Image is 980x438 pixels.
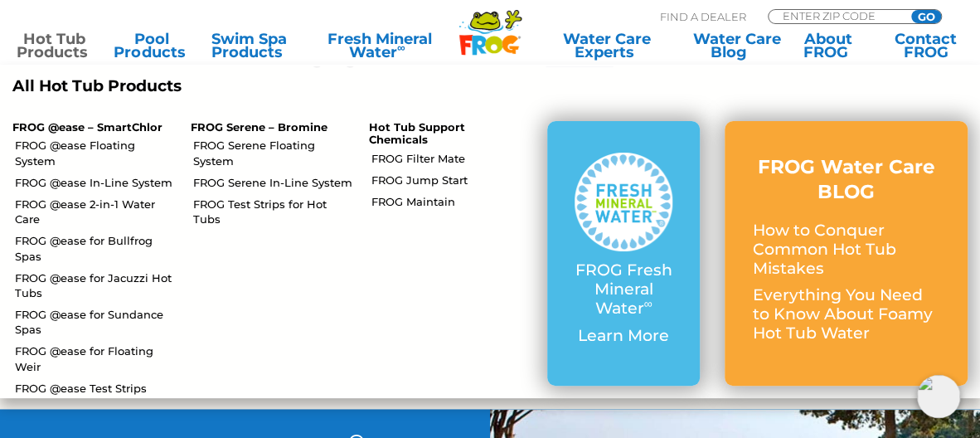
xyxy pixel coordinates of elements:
sup: ∞ [643,296,652,311]
p: Find A Dealer [660,9,746,24]
sup: ∞ [397,41,405,54]
p: FROG Fresh Mineral Water [575,261,673,318]
a: All Hot Tub Products [12,77,478,96]
a: FROG Serene Floating System [193,138,357,168]
a: FROG @ease In-Line System [15,175,178,190]
input: GO [911,10,941,23]
p: FROG @ease – SmartChlor [12,121,166,134]
a: FROG Test Strips for Hot Tubs [193,197,357,226]
a: Fresh MineralWater∞ [308,32,450,59]
h3: FROG Water Care BLOG [752,155,939,205]
a: PoolProducts [114,32,189,59]
a: FROG @ease Test Strips [15,381,178,396]
p: Everything You Need to Know About Foamy Hot Tub Water [752,286,939,343]
p: Learn More [575,327,673,346]
a: Hot TubProducts [17,32,92,59]
a: ContactFROG [888,32,963,59]
p: FROG Serene – Bromine [191,121,344,134]
a: FROG Filter Mate [371,151,535,166]
a: FROG @ease for Floating Weir [15,343,178,373]
p: How to Conquer Common Hot Tub Mistakes [752,221,939,278]
a: FROG @ease 2-in-1 Water Care [15,197,178,226]
a: FROG Jump Start [371,173,535,187]
input: Zip Code Form [781,10,893,22]
a: FROG Serene In-Line System [193,175,357,190]
a: Water CareBlog [693,32,769,59]
img: openIcon [917,375,960,418]
a: FROG Fresh Mineral Water∞ Learn More [575,153,673,353]
a: AboutFROG [790,32,866,59]
a: FROG @ease for Jacuzzi Hot Tubs [15,270,178,300]
a: FROG @ease for Sundance Spas [15,307,178,337]
a: FROG Maintain [371,194,535,209]
a: FROG @ease Floating System [15,138,178,168]
a: Water CareExperts [542,32,672,59]
a: Swim SpaProducts [211,32,287,59]
a: FROG Water Care BLOG How to Conquer Common Hot Tub Mistakes Everything You Need to Know About Foa... [752,155,939,352]
p: Hot Tub Support Chemicals [369,121,522,147]
a: FROG @ease for Bullfrog Spas [15,233,178,263]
